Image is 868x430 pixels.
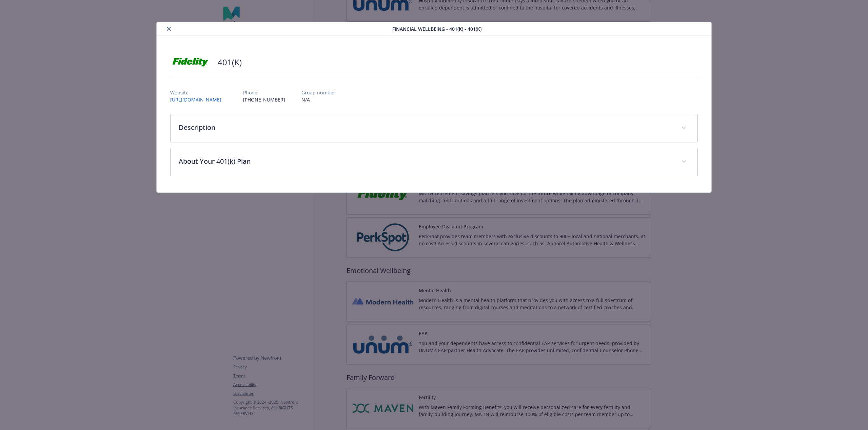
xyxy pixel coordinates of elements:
h2: 401(K) [218,56,242,68]
div: details for plan Financial Wellbeing - 401(K) - 401(k) [87,22,781,193]
p: Group number [301,89,335,96]
p: [PHONE_NUMBER] [243,96,285,103]
img: Fidelity Investments [170,52,211,72]
a: [URL][DOMAIN_NAME] [170,96,227,103]
p: Website [170,89,227,96]
button: close [165,25,173,33]
p: About Your 401(k) Plan [179,156,673,166]
div: About Your 401(k) Plan [171,148,697,176]
p: Description [179,122,673,133]
span: Financial Wellbeing - 401(K) - 401(k) [392,25,481,32]
div: Description [171,114,697,142]
p: N/A [301,96,335,103]
p: Phone [243,89,285,96]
